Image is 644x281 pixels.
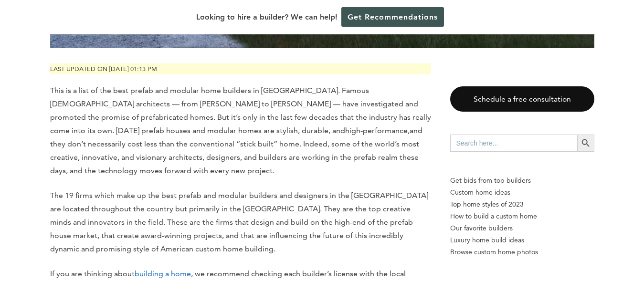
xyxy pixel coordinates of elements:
input: Search here... [450,135,577,152]
a: Custom home ideas [450,187,594,198]
p: high-performance, [50,84,431,177]
a: Get Recommendations [341,7,444,27]
iframe: Drift Widget Chat Controller [461,212,633,270]
a: Top home styles of 2023 [450,198,594,210]
svg: Search [581,138,591,148]
a: Schedule a free consultation [450,86,594,112]
p: Last updated on [DATE] 01:13 pm [50,63,431,74]
span: and they don’t necessarily cost less than the conventional “stick built” home. Indeed, some of th... [50,126,422,175]
a: Luxury home build ideas [450,234,594,246]
a: How to build a custom home [450,210,594,222]
a: Our favorite builders [450,222,594,234]
p: Get bids from top builders [450,175,594,187]
a: Browse custom home photos [450,246,594,258]
span: The 19 firms which make up the best prefab and modular builders and designers in the [GEOGRAPHIC_... [50,191,428,253]
span: This is a list of the best prefab and modular home builders in [GEOGRAPHIC_DATA]. Famous [DEMOGRA... [50,86,431,135]
a: building a home [135,269,191,278]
